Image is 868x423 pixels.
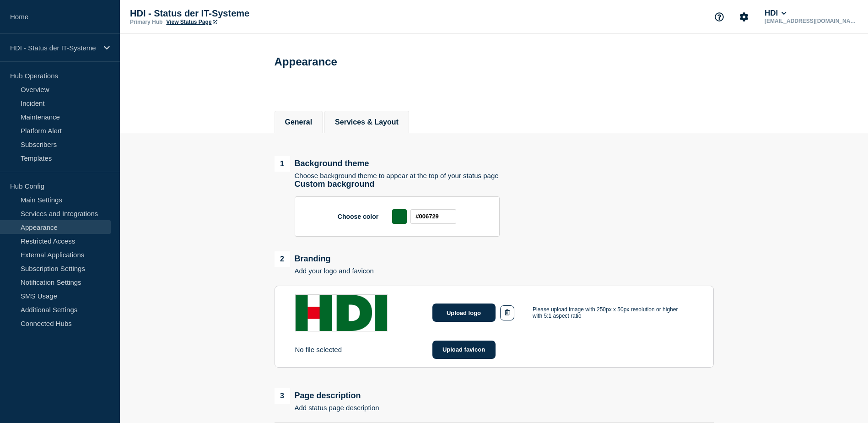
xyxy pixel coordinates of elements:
button: Support [710,7,729,27]
button: Services & Layout [335,118,399,126]
div: Branding [275,251,374,267]
a: View Status Page [166,19,217,25]
div: No file selected [295,346,432,353]
h1: Appearance [275,55,337,68]
input: #FFFFFF [410,209,456,224]
div: Page description [275,388,379,404]
p: Custom background [295,179,714,189]
button: Upload favicon [432,341,496,359]
p: Choose background theme to appear at the top of your status page [295,172,499,179]
span: 3 [275,388,290,404]
button: HDI [763,9,788,18]
p: HDI - Status der IT-Systeme [10,44,98,52]
span: 2 [275,251,290,267]
button: Account settings [734,7,754,27]
span: 1 [275,156,290,172]
div: Choose color [295,196,500,237]
p: HDI - Status der IT-Systeme [130,8,313,19]
p: Please upload image with 250px x 50px resolution or higher with 5:1 aspect ratio [533,306,688,319]
p: Add your logo and favicon [295,267,374,275]
p: Primary Hub [130,19,162,25]
button: General [285,118,313,126]
button: Upload logo [432,304,496,322]
p: Add status page description [295,404,379,412]
p: [EMAIL_ADDRESS][DOMAIN_NAME] [763,18,858,24]
img: logo [295,294,388,331]
div: Background theme [275,156,499,172]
